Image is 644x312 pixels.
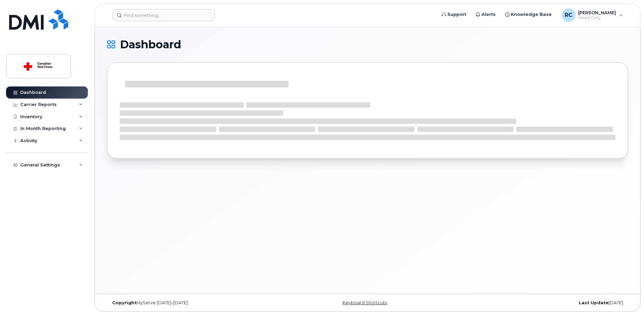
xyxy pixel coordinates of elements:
span: Dashboard [120,40,181,50]
strong: Last Update [579,300,609,305]
div: [DATE] [454,300,628,306]
div: MyServe [DATE]–[DATE] [107,300,281,306]
strong: Copyright [112,300,137,305]
a: Keyboard Shortcuts [343,300,387,305]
